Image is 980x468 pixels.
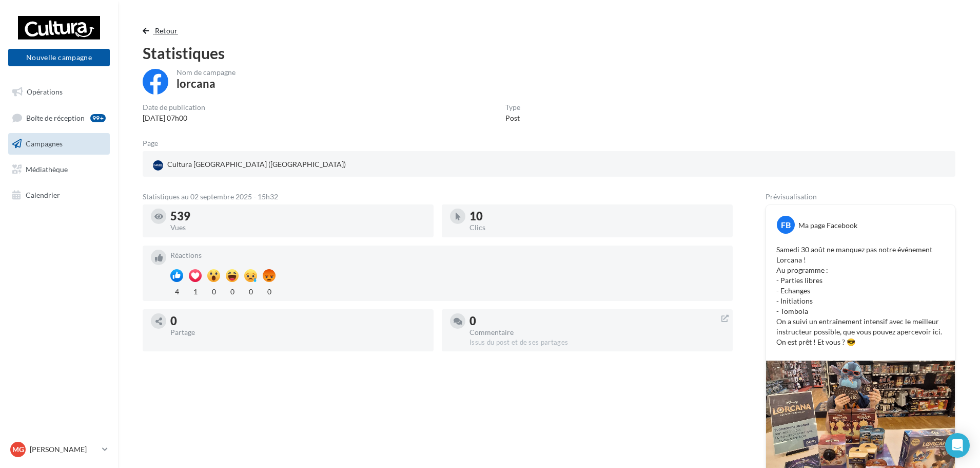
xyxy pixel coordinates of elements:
div: Réactions [170,252,724,259]
div: 0 [244,285,257,297]
span: Opérations [27,87,63,96]
div: 539 [170,211,425,222]
button: Retour [143,25,182,37]
span: Retour [155,26,178,35]
p: Samedi 30 août ne manquez pas notre événement Lorcana ! Au programme : - Parties libres - Echange... [776,245,945,347]
span: Campagnes [26,139,63,148]
div: 0 [263,285,276,297]
div: 0 [469,315,724,327]
div: 4 [170,285,183,297]
span: Médiathèque [26,165,68,174]
a: Cultura [GEOGRAPHIC_DATA] ([GEOGRAPHIC_DATA]) [151,157,416,173]
a: Campagnes [6,133,112,155]
span: MG [12,444,24,455]
a: Opérations [6,81,112,103]
div: 0 [207,285,220,297]
div: Prévisualisation [766,193,955,200]
div: 1 [189,285,202,297]
div: 10 [469,211,724,222]
div: Cultura [GEOGRAPHIC_DATA] ([GEOGRAPHIC_DATA]) [151,157,348,173]
div: FB [777,216,795,234]
div: [DATE] 07h00 [143,113,205,123]
button: Nouvelle campagne [8,49,110,66]
div: Page [143,140,166,147]
div: 0 [170,315,425,327]
p: [PERSON_NAME] [30,444,98,455]
div: Partage [170,329,425,336]
div: Clics [469,224,724,231]
div: Open Intercom Messenger [945,433,970,458]
div: lorcana [177,78,215,89]
div: Type [505,104,520,111]
div: 99+ [90,114,106,122]
a: Médiathèque [6,159,112,180]
div: Vues [170,224,425,231]
div: Issus du post et de ses partages [469,338,724,347]
div: Statistiques [143,45,955,61]
a: MG [PERSON_NAME] [8,440,110,459]
div: Post [505,113,520,123]
span: Calendrier [26,190,60,199]
div: 0 [226,285,239,297]
a: Calendrier [6,184,112,206]
span: Boîte de réception [26,113,85,122]
div: Nom de campagne [177,69,236,76]
div: Date de publication [143,104,205,111]
div: Commentaire [469,329,724,336]
div: Statistiques au 02 septembre 2025 - 15h32 [143,193,733,200]
div: Ma page Facebook [798,220,857,231]
a: Boîte de réception99+ [6,107,112,129]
